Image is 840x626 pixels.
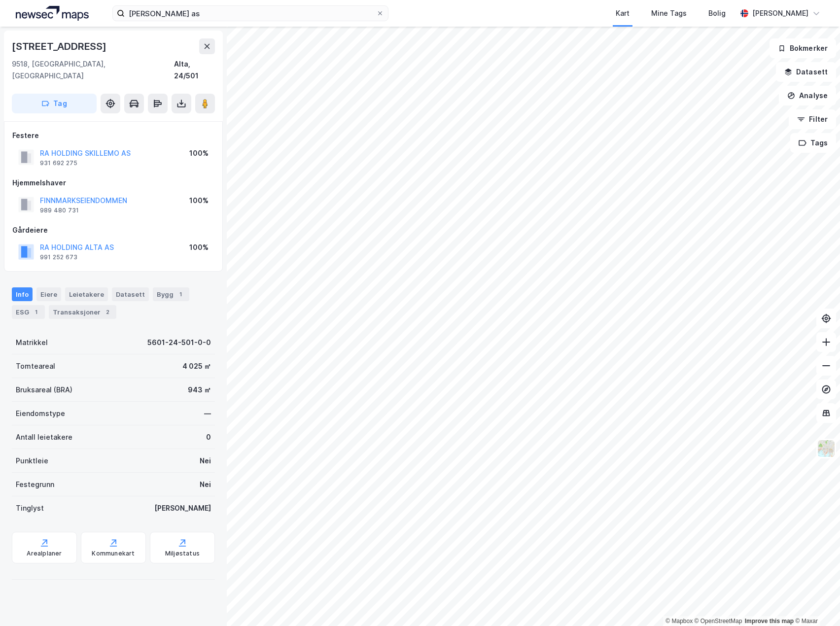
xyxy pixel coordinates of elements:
div: Kart [616,7,630,19]
div: Kommunekart [92,550,135,557]
div: Bygg [153,287,189,301]
div: 931 692 275 [40,159,77,167]
div: Datasett [112,287,149,301]
button: Bokmerker [770,38,836,58]
div: Transaksjoner [49,305,116,319]
button: Tags [790,133,836,153]
div: 1 [31,307,41,317]
a: Mapbox [665,618,693,625]
div: Eiere [36,287,61,301]
a: OpenStreetMap [695,618,742,625]
div: ESG [12,305,45,319]
div: Miljøstatus [165,550,200,557]
div: 5601-24-501-0-0 [147,337,211,348]
div: Mine Tags [651,7,687,19]
div: 989 480 731 [40,207,79,214]
div: Arealplaner [27,550,62,557]
div: Tomteareal [16,360,55,372]
div: — [204,408,211,419]
div: Info [12,287,33,301]
div: Matrikkel [16,337,48,348]
div: Gårdeiere [12,224,214,236]
a: Improve this map [745,618,794,625]
div: 100% [189,147,209,159]
img: Z [817,439,836,458]
button: Analyse [779,86,836,105]
div: [STREET_ADDRESS] [12,38,108,54]
div: Nei [200,455,211,467]
div: 1 [175,289,185,299]
img: logo.a4113a55bc3d86da70a041830d287a7e.svg [16,6,89,21]
button: Filter [789,109,836,129]
div: 100% [189,242,209,253]
input: Søk på adresse, matrikkel, gårdeiere, leietakere eller personer [125,6,376,21]
div: 943 ㎡ [188,384,211,396]
div: Nei [200,479,211,490]
div: Bruksareal (BRA) [16,384,72,396]
div: [PERSON_NAME] [154,502,211,514]
button: Datasett [776,62,836,82]
div: Leietakere [65,287,108,301]
div: Festere [12,130,214,141]
div: Antall leietakere [16,431,72,443]
div: 0 [206,431,211,443]
div: 991 252 673 [40,253,77,261]
div: [PERSON_NAME] [752,7,808,19]
div: 9518, [GEOGRAPHIC_DATA], [GEOGRAPHIC_DATA] [12,58,174,82]
div: Tinglyst [16,502,44,514]
button: Tag [12,94,97,113]
div: 4 025 ㎡ [182,360,211,372]
div: 100% [189,195,209,207]
div: Hjemmelshaver [12,177,214,189]
iframe: Chat Widget [791,579,840,626]
div: Eiendomstype [16,408,65,419]
div: Bolig [708,7,726,19]
div: Kontrollprogram for chat [791,579,840,626]
div: 2 [103,307,112,317]
div: Punktleie [16,455,48,467]
div: Alta, 24/501 [174,58,215,82]
div: Festegrunn [16,479,54,490]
